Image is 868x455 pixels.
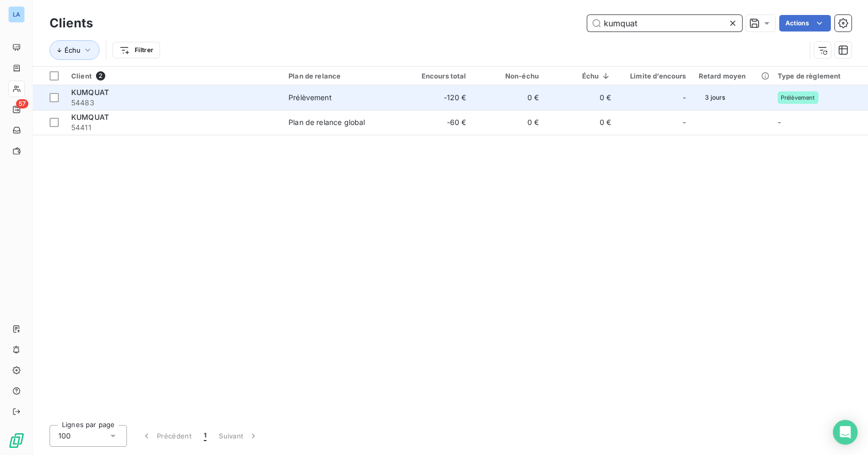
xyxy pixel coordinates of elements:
[400,85,472,110] td: -120 €
[545,110,617,135] td: 0 €
[545,85,617,110] td: 0 €
[473,110,545,135] td: 0 €
[112,42,160,58] button: Filtrer
[50,40,100,60] button: Échu
[288,72,394,80] div: Plan de relance
[8,6,25,23] div: LA
[65,46,81,54] span: Échu
[58,431,71,441] span: 100
[778,72,862,80] div: Type de règlement
[198,425,213,447] button: 1
[135,425,198,447] button: Précédent
[400,110,472,135] td: -60 €
[288,117,365,128] div: Plan de relance global
[587,15,742,32] input: Rechercher
[683,92,686,103] span: -
[623,72,686,80] div: Limite d’encours
[479,72,539,80] div: Non-échu
[781,95,815,101] span: Prélèvement
[71,98,276,108] span: 54483
[71,122,276,133] span: 54411
[71,88,109,97] span: KUMQUAT
[8,432,25,449] img: Logo LeanPay
[699,90,732,105] span: 3 jours
[16,99,28,108] span: 57
[288,92,332,103] div: Prélèvement
[50,14,93,33] h3: Clients
[213,425,265,447] button: Suivant
[71,113,109,121] span: KUMQUAT
[833,420,858,445] div: Open Intercom Messenger
[96,71,105,81] span: 2
[778,118,781,127] span: -
[71,72,92,80] span: Client
[204,431,206,441] span: 1
[473,85,545,110] td: 0 €
[779,15,831,32] button: Actions
[683,117,686,128] span: -
[699,72,765,80] div: Retard moyen
[406,72,466,80] div: Encours total
[551,72,611,80] div: Échu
